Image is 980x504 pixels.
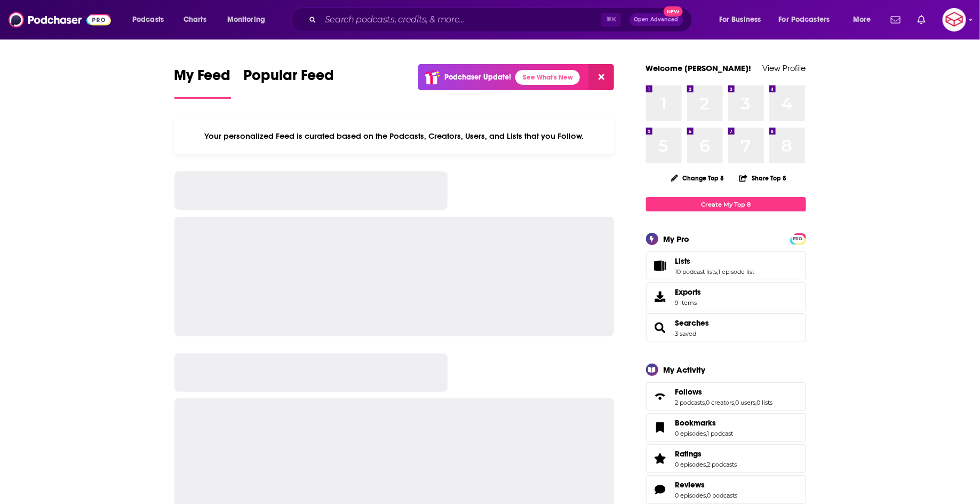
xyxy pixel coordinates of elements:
img: Podchaser - Follow, Share and Rate Podcasts [9,10,111,30]
button: open menu [220,11,279,28]
a: Show notifications dropdown [887,11,905,29]
a: Exports [646,282,806,311]
span: New [664,6,683,17]
a: Lists [650,258,671,273]
p: Podchaser Update! [444,73,511,82]
a: 2 podcasts [675,399,705,406]
span: Bookmarks [646,413,806,442]
a: Lists [675,256,755,266]
span: Lists [646,251,806,280]
span: 9 items [675,299,702,306]
button: Share Top 8 [739,168,787,188]
span: Exports [675,287,702,297]
a: Ratings [650,451,671,466]
div: My Pro [664,234,690,244]
a: 1 episode list [719,268,755,275]
a: Bookmarks [650,420,671,435]
button: open menu [772,11,846,28]
span: , [718,268,719,275]
a: Follows [650,389,671,404]
span: Follows [646,382,806,411]
a: 2 podcasts [707,461,737,468]
div: Your personalized Feed is curated based on the Podcasts, Creators, Users, and Lists that you Follow. [174,118,615,154]
span: PRO [792,235,804,243]
div: My Activity [664,365,706,375]
span: , [705,399,706,406]
a: Follows [675,387,773,397]
span: , [756,399,757,406]
button: Change Top 8 [665,171,731,185]
span: Reviews [675,480,705,490]
a: 0 creators [706,399,735,406]
span: More [853,12,871,27]
button: open menu [846,11,885,28]
span: Open Advanced [634,17,679,22]
span: Popular Feed [244,66,334,91]
span: , [706,430,707,437]
button: Show profile menu [943,8,966,31]
span: Logged in as callista [943,8,966,31]
span: , [735,399,736,406]
a: 0 episodes [675,492,706,499]
span: Exports [650,289,671,304]
span: Lists [675,256,691,266]
a: Ratings [675,449,737,459]
a: 0 episodes [675,461,706,468]
a: 0 users [736,399,756,406]
a: Bookmarks [675,418,734,428]
span: , [706,461,707,468]
span: My Feed [174,66,231,91]
a: Welcome [PERSON_NAME]! [646,63,752,73]
span: Monitoring [227,12,265,27]
img: User Profile [943,8,966,31]
button: open menu [712,11,775,28]
a: Show notifications dropdown [913,11,930,29]
a: View Profile [763,63,806,73]
a: 0 episodes [675,430,706,437]
a: Charts [177,11,213,28]
span: Searches [646,313,806,342]
span: ⌘ K [601,13,621,27]
span: , [706,492,707,499]
span: Follows [675,387,703,397]
div: Search podcasts, credits, & more... [301,7,703,32]
span: Podcasts [132,12,164,27]
a: Create My Top 8 [646,197,806,211]
button: Open AdvancedNew [630,13,683,26]
span: For Business [719,12,761,27]
a: 0 lists [757,399,773,406]
a: 1 podcast [707,430,734,437]
input: Search podcasts, credits, & more... [321,11,601,28]
span: Ratings [646,444,806,473]
a: My Feed [174,66,231,99]
button: open menu [125,11,178,28]
a: 10 podcast lists [675,268,718,275]
span: Ratings [675,449,702,459]
a: 3 saved [675,330,697,337]
span: Charts [184,12,206,27]
a: Popular Feed [244,66,334,99]
a: See What's New [515,70,580,85]
a: Reviews [675,480,738,490]
span: Reviews [646,475,806,504]
span: Bookmarks [675,418,716,428]
a: Reviews [650,482,671,497]
a: PRO [792,234,804,242]
a: 0 podcasts [707,492,738,499]
a: Searches [650,320,671,335]
span: For Podcasters [779,12,830,27]
a: Searches [675,318,710,328]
